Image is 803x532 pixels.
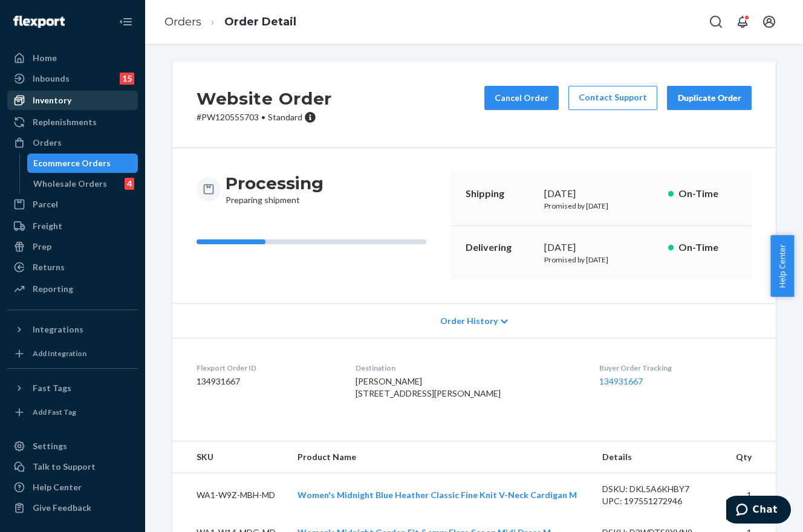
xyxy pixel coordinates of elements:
p: # PW120555703 [197,111,332,123]
div: Replenishments [33,116,97,128]
p: On-Time [678,241,737,255]
div: Wholesale Orders [33,178,107,190]
button: Open Search Box [704,10,728,34]
a: Wholesale Orders4 [27,174,138,193]
th: Product Name [288,441,593,473]
a: Orders [164,15,201,28]
h3: Processing [226,172,323,194]
td: WA1-W9Z-MBH-MD [172,473,288,517]
a: Inventory [7,91,138,110]
span: • [261,112,265,122]
div: Returns [33,261,65,273]
a: Orders [7,133,138,152]
div: [DATE] [544,187,658,201]
div: Settings [33,440,67,452]
a: Women's Midnight Blue Heather Classic Fine Knit V-Neck Cardigan M [297,490,577,500]
a: Ecommerce Orders [27,154,138,173]
dt: Buyer Order Tracking [599,363,752,373]
p: On-Time [678,187,737,201]
p: Promised by [DATE] [544,201,658,211]
ol: breadcrumbs [155,4,306,40]
div: UPC: 197551272946 [602,495,716,507]
th: SKU [172,441,288,473]
p: Promised by [DATE] [544,255,658,265]
button: Help Center [770,235,794,297]
a: Prep [7,237,138,256]
span: Order History [440,315,498,327]
a: Freight [7,216,138,236]
button: Close Navigation [114,10,138,34]
a: Inbounds15 [7,69,138,88]
div: Preparing shipment [226,172,323,206]
a: Reporting [7,279,138,299]
div: Reporting [33,283,73,295]
button: Open notifications [730,10,755,34]
a: Add Integration [7,344,138,363]
dt: Destination [356,363,580,373]
div: Help Center [33,481,82,493]
h2: Website Order [197,86,332,111]
div: Give Feedback [33,502,91,514]
th: Details [593,441,726,473]
dt: Flexport Order ID [197,363,336,373]
button: Integrations [7,320,138,339]
div: 15 [120,73,134,85]
span: [PERSON_NAME] [STREET_ADDRESS][PERSON_NAME] [356,376,501,398]
a: Returns [7,258,138,277]
div: Freight [33,220,62,232]
div: 4 [125,178,134,190]
div: Integrations [33,323,83,336]
button: Fast Tags [7,378,138,398]
a: Contact Support [568,86,657,110]
button: Duplicate Order [667,86,752,110]
button: Cancel Order [484,86,559,110]
div: Orders [33,137,62,149]
dd: 134931667 [197,375,336,388]
div: Fast Tags [33,382,71,394]
div: [DATE] [544,241,658,255]
button: Open account menu [757,10,781,34]
a: Home [7,48,138,68]
div: Parcel [33,198,58,210]
div: Home [33,52,57,64]
div: Add Integration [33,348,86,358]
p: Shipping [466,187,535,201]
div: DSKU: DKL5A6KHBY7 [602,483,716,495]
div: Add Fast Tag [33,407,76,417]
a: Help Center [7,478,138,497]
button: Give Feedback [7,498,138,517]
div: Inbounds [33,73,70,85]
a: Parcel [7,195,138,214]
th: Qty [725,441,776,473]
img: Flexport logo [13,16,65,28]
div: Prep [33,241,51,253]
div: Talk to Support [33,461,96,473]
td: 1 [725,473,776,517]
a: 134931667 [599,376,643,386]
div: Duplicate Order [677,92,741,104]
iframe: Opens a widget where you can chat to one of our agents [726,496,791,526]
a: Replenishments [7,112,138,132]
span: Standard [268,112,302,122]
div: Ecommerce Orders [33,157,111,169]
a: Settings [7,436,138,456]
a: Order Detail [224,15,296,28]
button: Talk to Support [7,457,138,476]
a: Add Fast Tag [7,403,138,422]
p: Delivering [466,241,535,255]
div: Inventory [33,94,71,106]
